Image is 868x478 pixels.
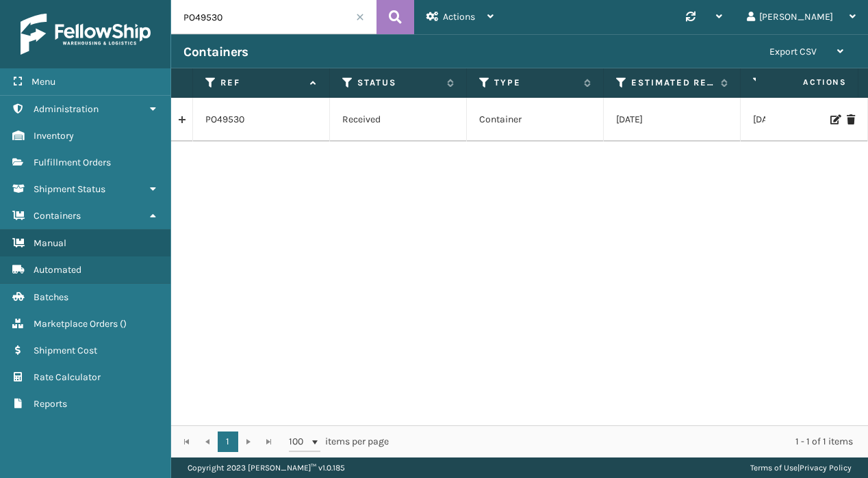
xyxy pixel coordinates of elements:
span: Fulfillment Orders [34,157,111,168]
span: Actions [760,71,855,94]
span: Export CSV [769,46,817,57]
span: Inventory [34,130,74,142]
span: Batches [34,291,68,303]
a: Privacy Policy [800,463,852,473]
span: 100 [289,435,309,449]
label: Estimated Receiving Date [631,77,714,89]
a: 1 [218,431,238,452]
img: logo [21,14,151,55]
a: Terms of Use [750,463,797,473]
span: items per page [289,431,389,452]
span: Manual [34,237,66,249]
span: ( ) [120,318,127,330]
div: | [750,457,852,478]
span: Containers [34,210,81,222]
span: Administration [34,103,99,115]
td: Received [330,98,467,142]
span: Reports [34,398,67,410]
span: Automated [34,264,81,276]
label: Ref [220,77,303,89]
td: Container [467,98,604,142]
label: Status [357,77,440,89]
i: Delete [847,115,855,124]
div: 1 - 1 of 1 items [408,435,853,449]
i: Edit [830,115,839,124]
span: Shipment Cost [34,345,97,356]
span: Marketplace Orders [34,318,118,330]
span: Actions [443,11,475,23]
span: Menu [31,76,55,88]
span: Shipment Status [34,183,105,195]
td: [DATE] [604,98,741,142]
a: PO49530 [205,113,244,127]
p: Copyright 2023 [PERSON_NAME]™ v 1.0.185 [188,457,345,478]
label: Type [494,77,577,89]
span: Rate Calculator [34,371,101,383]
h3: Containers [183,44,248,60]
